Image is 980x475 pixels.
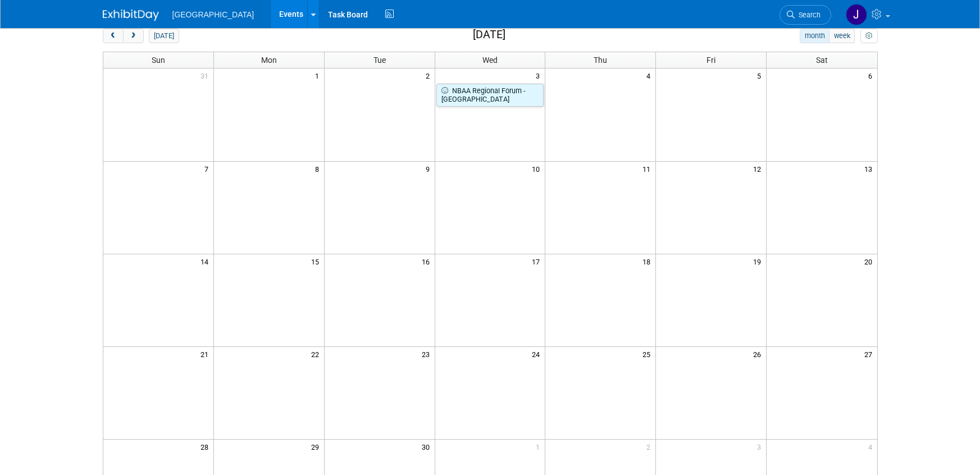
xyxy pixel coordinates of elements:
span: 23 [421,347,435,361]
span: 7 [203,162,213,176]
span: Sat [816,56,828,65]
span: 10 [531,162,545,176]
span: 31 [199,68,213,83]
span: Mon [261,56,277,65]
span: 24 [531,347,545,361]
span: 26 [752,347,766,361]
img: ExhibitDay [103,10,159,21]
span: 19 [752,254,766,268]
span: 14 [199,254,213,268]
span: 29 [310,440,324,454]
span: 21 [199,347,213,361]
button: prev [103,29,124,43]
i: Personalize Calendar [865,33,873,40]
span: 13 [863,162,877,176]
span: 2 [425,68,435,83]
button: [DATE] [149,29,179,43]
span: 28 [199,440,213,454]
span: 4 [867,440,877,454]
span: [GEOGRAPHIC_DATA] [172,10,254,19]
span: 18 [641,254,655,268]
span: Tue [373,56,386,65]
span: 6 [867,68,877,83]
span: 3 [535,68,545,83]
span: 8 [314,162,324,176]
span: 12 [752,162,766,176]
span: 9 [425,162,435,176]
span: Wed [482,56,498,65]
button: myCustomButton [860,29,877,43]
span: 2 [645,440,655,454]
span: 27 [863,347,877,361]
span: 4 [645,68,655,83]
button: week [829,29,855,43]
a: Search [780,5,831,25]
span: 17 [531,254,545,268]
img: Jessica Belcher [846,4,867,25]
span: Thu [594,56,607,65]
h2: [DATE] [473,29,505,41]
a: NBAA Regional Forum - [GEOGRAPHIC_DATA] [436,84,544,107]
span: 20 [863,254,877,268]
span: 1 [535,440,545,454]
span: 25 [641,347,655,361]
span: 3 [756,440,766,454]
span: 22 [310,347,324,361]
span: 1 [314,68,324,83]
button: month [800,29,829,43]
span: Search [795,11,821,19]
span: 30 [421,440,435,454]
span: 15 [310,254,324,268]
span: Fri [706,56,715,65]
span: Sun [152,56,165,65]
span: 16 [421,254,435,268]
button: next [123,29,144,43]
span: 11 [641,162,655,176]
span: 5 [756,68,766,83]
